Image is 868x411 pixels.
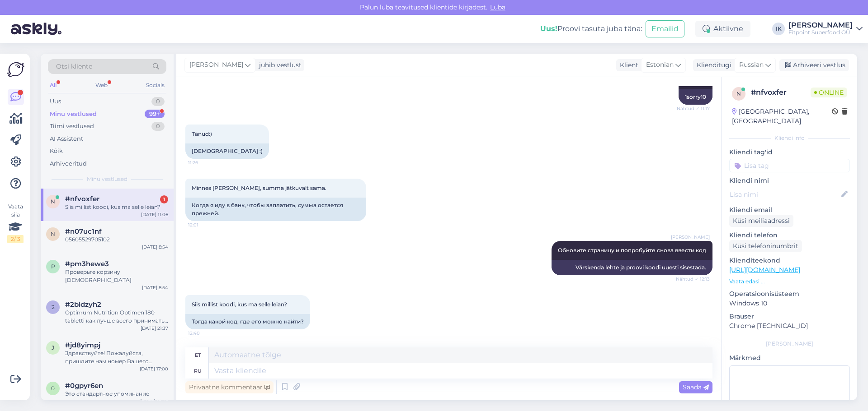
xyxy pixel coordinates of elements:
[65,382,103,390] span: #0gpyr6en
[65,390,168,398] div: Это стандартное упоминание
[736,90,741,97] span: n
[616,60,638,70] div: Klient
[185,198,366,221] div: Когда я иду в банк, чтобы заплатить, сумма остается прежней.
[779,59,849,71] div: Arhiveeri vestlus
[65,309,168,325] div: Optimum Nutrition Optimen 180 tabletti как лучше всего принимать данный комплекс витаминов ?
[192,130,212,137] span: Tänud:)
[195,347,201,363] div: et
[65,341,100,349] span: #jd8yimpj
[56,62,92,71] span: Otsi kliente
[87,175,127,183] span: Minu vestlused
[729,176,850,185] p: Kliendi nimi
[50,159,87,168] div: Arhiveeritud
[151,122,165,131] div: 0
[540,23,642,34] div: Proovi tasuta juba täna:
[788,22,853,29] div: [PERSON_NAME]
[188,222,222,228] span: 12:01
[676,276,710,282] span: Nähtud ✓ 12:13
[487,3,508,11] span: Luba
[192,185,326,191] span: Minnes [PERSON_NAME], summa jätkuvalt sama.
[65,260,109,268] span: #pm3hewe3
[739,60,764,70] span: Russian
[811,88,847,97] span: Online
[695,21,750,37] div: Aktiivne
[185,314,310,329] div: Тогда какой код, где его можно найти?
[540,24,557,33] b: Uus!
[646,60,674,70] span: Estonian
[788,29,853,36] div: Fitpoint Superfood OÜ
[189,60,243,70] span: [PERSON_NAME]
[676,105,710,112] span: Nähtud ✓ 11:17
[65,236,168,244] div: 05605529705102
[160,195,168,203] div: 1
[788,22,863,36] a: [PERSON_NAME]Fitpoint Superfood OÜ
[7,203,24,243] div: Vaata siia
[729,340,850,348] div: [PERSON_NAME]
[65,349,168,365] div: Здравствуйте! Пожалуйста, пришлите нам номер Вашего заказа, чтобы мы могли его проверить. Если Вы...
[185,143,269,159] div: [DEMOGRAPHIC_DATA] :)
[144,79,166,91] div: Socials
[679,89,712,105] div: 1sorry10
[48,79,58,91] div: All
[729,312,850,321] p: Brauser
[255,60,302,70] div: juhib vestlust
[772,23,785,35] div: IK
[552,260,712,275] div: Värskenda lehte ja proovi koodi uuesti sisestada.
[729,134,850,142] div: Kliendi info
[52,304,55,310] span: 2
[192,301,287,308] span: Siis millist koodi, kus ma selle leian?
[729,277,850,286] p: Vaata edasi ...
[141,325,168,332] div: [DATE] 21:37
[51,385,55,392] span: 0
[65,300,101,309] span: #2bldzyh2
[732,107,832,126] div: [GEOGRAPHIC_DATA], [GEOGRAPHIC_DATA]
[151,97,165,106] div: 0
[729,256,850,265] p: Klienditeekond
[50,122,94,131] div: Tiimi vestlused
[729,215,793,227] div: Küsi meiliaadressi
[50,134,83,143] div: AI Assistent
[729,299,850,308] p: Windows 10
[751,87,811,98] div: # nfvoxfer
[558,247,706,254] span: Обновите страницу и попробуйте снова ввести код
[729,231,850,240] p: Kliendi telefon
[94,79,109,91] div: Web
[51,263,55,270] span: p
[646,20,684,37] button: Emailid
[188,159,222,166] span: 11:26
[729,148,850,157] p: Kliendi tag'id
[50,147,63,156] div: Kõik
[65,195,99,203] span: #nfvoxfer
[194,363,202,379] div: ru
[729,205,850,215] p: Kliendi email
[693,60,731,70] div: Klienditugi
[142,284,168,291] div: [DATE] 8:54
[50,110,97,119] div: Minu vestlused
[140,365,168,372] div: [DATE] 17:00
[51,198,55,205] span: n
[142,244,168,250] div: [DATE] 8:54
[683,383,709,391] span: Saada
[65,268,168,284] div: Проверьте корзину [DEMOGRAPHIC_DATA]
[185,381,274,393] div: Privaatne kommentaar
[729,289,850,299] p: Operatsioonisüsteem
[145,110,165,119] div: 99+
[7,61,24,78] img: Askly Logo
[140,398,168,405] div: [DATE] 13:48
[65,227,102,236] span: #n07uc1nf
[729,159,850,172] input: Lisa tag
[7,235,24,243] div: 2 / 3
[50,97,61,106] div: Uus
[729,266,800,274] a: [URL][DOMAIN_NAME]
[730,189,840,199] input: Lisa nimi
[52,344,54,351] span: j
[729,321,850,331] p: Chrome [TECHNICAL_ID]
[188,330,222,337] span: 12:40
[729,240,802,252] div: Küsi telefoninumbrit
[671,234,710,240] span: [PERSON_NAME]
[141,211,168,218] div: [DATE] 11:06
[729,353,850,363] p: Märkmed
[51,231,55,237] span: n
[65,203,168,211] div: Siis millist koodi, kus ma selle leian?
